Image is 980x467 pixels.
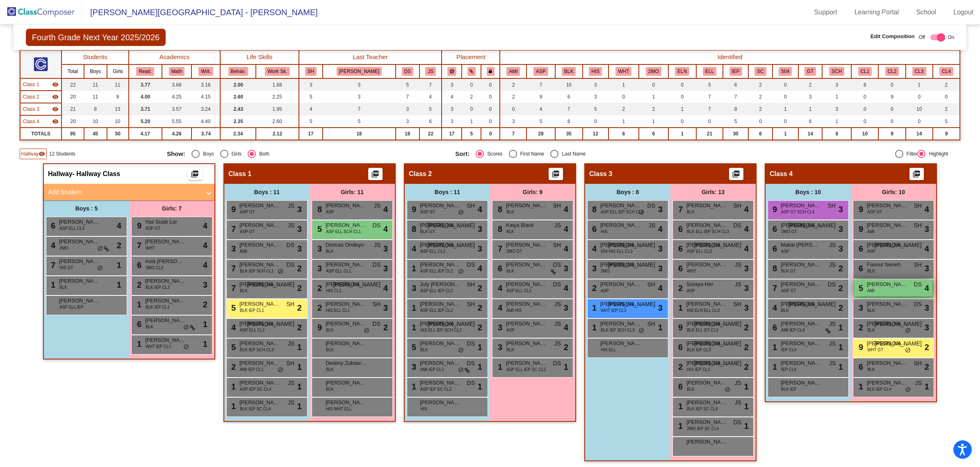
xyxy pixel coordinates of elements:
[396,78,419,91] td: 5
[23,81,39,88] span: Class 1
[933,103,960,115] td: 2
[107,128,129,140] td: 50
[129,50,220,64] th: Academics
[481,64,500,78] th: Keep with teacher
[129,115,162,128] td: 5.20
[162,91,192,103] td: 4.25
[925,150,948,158] div: Highlight
[555,78,583,91] td: 10
[21,150,39,158] span: Hallway
[918,34,925,41] span: Off
[467,201,475,210] span: SH
[555,115,583,128] td: 8
[526,103,555,115] td: 4
[748,128,772,140] td: 6
[729,168,743,180] button: Print Students Details
[323,103,395,115] td: 7
[107,91,129,103] td: 9
[490,184,575,200] div: Girls: 9
[773,103,798,115] td: 1
[948,34,954,41] span: On
[668,91,696,103] td: 0
[167,150,185,158] span: Show:
[169,67,185,76] button: Math
[44,200,129,217] div: Boys : 5
[731,170,741,181] mat-icon: picture_as_pdf
[723,103,748,115] td: 8
[20,115,62,128] td: Hidden teacher - No Class Name
[62,50,128,64] th: Students
[639,64,668,78] th: 2 or More
[370,170,380,181] mat-icon: picture_as_pdf
[442,128,462,140] td: 17
[822,103,851,115] td: 3
[798,103,822,115] td: 1
[639,78,668,91] td: 0
[912,67,926,76] button: CL3
[409,170,432,178] span: Class 2
[933,128,960,140] td: 9
[323,115,395,128] td: 5
[723,78,748,91] td: 6
[770,170,793,178] span: Class 4
[773,91,798,103] td: 0
[933,78,960,91] td: 2
[299,91,323,103] td: 5
[748,64,772,78] th: Self Contained
[191,91,220,103] td: 4.15
[553,201,561,210] span: SH
[906,91,933,103] td: 0
[107,64,129,78] th: Girls
[723,115,748,128] td: 5
[798,64,822,78] th: Gifted and Talented
[49,150,75,158] span: 12 Students
[396,103,419,115] td: 3
[167,150,449,158] mat-radio-group: Select an option
[265,67,289,76] button: Work Sk.
[615,67,631,76] button: WHT
[129,103,162,115] td: 3.71
[506,201,547,210] span: [PERSON_NAME]
[62,128,84,140] td: 95
[773,78,798,91] td: 0
[62,91,84,103] td: 20
[107,115,129,128] td: 10
[84,115,107,128] td: 10
[62,78,84,91] td: 22
[220,78,256,91] td: 2.00
[517,150,545,158] div: First Name
[609,128,639,140] td: 6
[256,78,299,91] td: 1.68
[299,128,323,140] td: 17
[766,184,851,200] div: Boys : 10
[703,67,716,76] button: ELL
[190,170,200,181] mat-icon: picture_as_pdf
[84,91,107,103] td: 11
[583,91,609,103] td: 3
[73,170,121,178] span: - Hallway Class
[256,91,299,103] td: 2.25
[405,184,490,200] div: Boys : 11
[878,78,905,91] td: 0
[858,67,872,76] button: CL1
[851,184,936,200] div: Girls: 10
[906,128,933,140] td: 14
[867,201,908,210] span: [PERSON_NAME]
[481,103,500,115] td: 0
[729,67,742,76] button: IEP
[668,78,696,91] td: 0
[191,115,220,128] td: 4.40
[696,128,723,140] td: 21
[419,128,442,140] td: 22
[696,115,723,128] td: 0
[583,78,609,91] td: 3
[442,50,500,64] th: Placement
[526,128,555,140] td: 28
[419,78,442,91] td: 7
[555,91,583,103] td: 6
[878,64,905,78] th: Cluster 2
[562,67,576,76] button: BLK
[589,67,602,76] button: HIS
[20,91,62,103] td: Hidden teacher - No Class Name
[754,67,766,76] button: SC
